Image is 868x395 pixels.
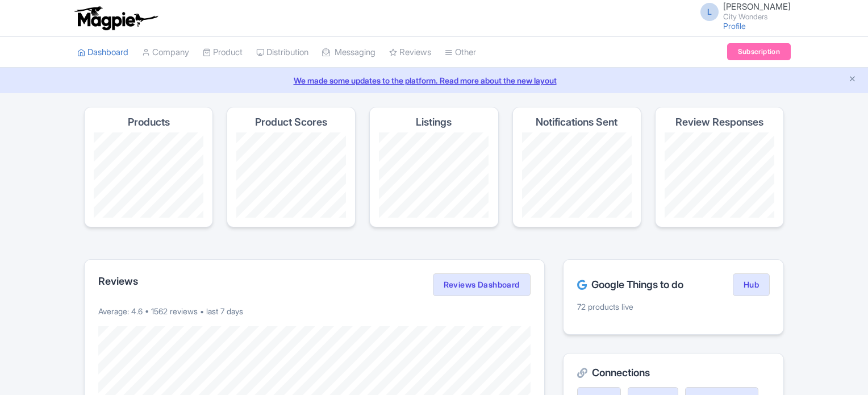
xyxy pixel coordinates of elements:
[72,6,160,31] img: logo-ab69f6fb50320c5b225c76a69d11143b.png
[98,305,531,317] p: Average: 4.6 • 1562 reviews • last 7 days
[128,117,170,128] h4: Products
[433,273,531,296] a: Reviews Dashboard
[389,37,431,68] a: Reviews
[322,37,375,68] a: Messaging
[577,301,770,313] p: 72 products live
[694,2,791,20] a: L [PERSON_NAME] City Wonders
[577,367,770,379] h2: Connections
[142,37,189,68] a: Company
[723,13,791,20] small: City Wonders
[700,3,719,21] span: L
[723,1,791,12] span: [PERSON_NAME]
[733,273,770,296] a: Hub
[203,37,243,68] a: Product
[675,117,763,128] h4: Review Responses
[98,276,138,287] h2: Reviews
[727,43,791,60] a: Subscription
[255,117,327,128] h4: Product Scores
[577,279,683,290] h2: Google Things to do
[445,37,476,68] a: Other
[848,73,857,86] button: Close announcement
[77,37,128,68] a: Dashboard
[723,21,746,31] a: Profile
[256,37,308,68] a: Distribution
[536,117,617,128] h4: Notifications Sent
[416,117,452,128] h4: Listings
[7,74,861,86] a: We made some updates to the platform. Read more about the new layout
